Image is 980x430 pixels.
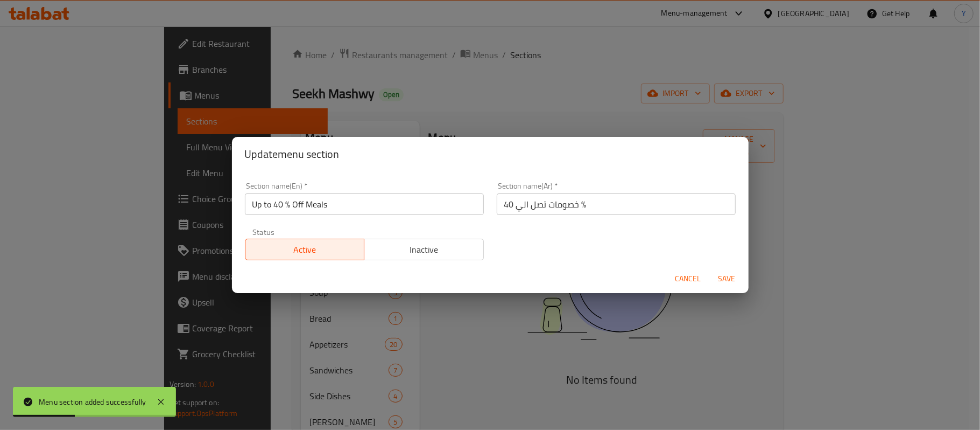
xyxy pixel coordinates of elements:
button: Active [245,239,365,260]
div: Menu section added successfully [39,396,146,408]
button: Cancel [671,269,706,289]
span: Save [714,272,740,286]
input: Please enter section name(ar) [497,193,736,215]
span: Inactive [369,242,480,258]
button: Inactive [364,239,484,260]
input: Please enter section name(en) [245,193,484,215]
span: Cancel [675,272,701,286]
span: Active [250,242,361,258]
h2: Update menu section [245,145,736,163]
button: Save [710,269,744,289]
